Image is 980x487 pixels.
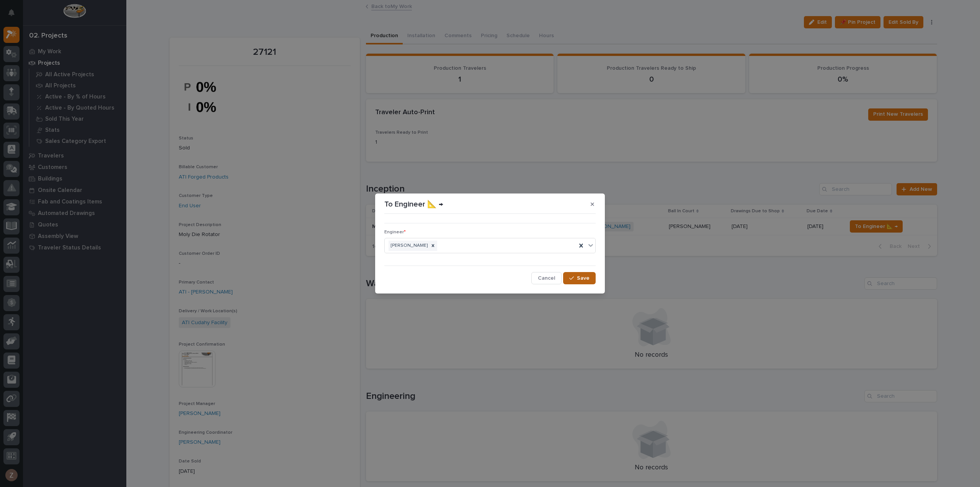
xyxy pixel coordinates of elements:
[563,272,596,284] button: Save
[384,230,406,234] span: Engineer
[384,200,443,209] p: To Engineer 📐 →
[389,241,429,251] div: [PERSON_NAME]
[577,275,590,282] span: Save
[538,275,555,282] span: Cancel
[531,272,562,284] button: Cancel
